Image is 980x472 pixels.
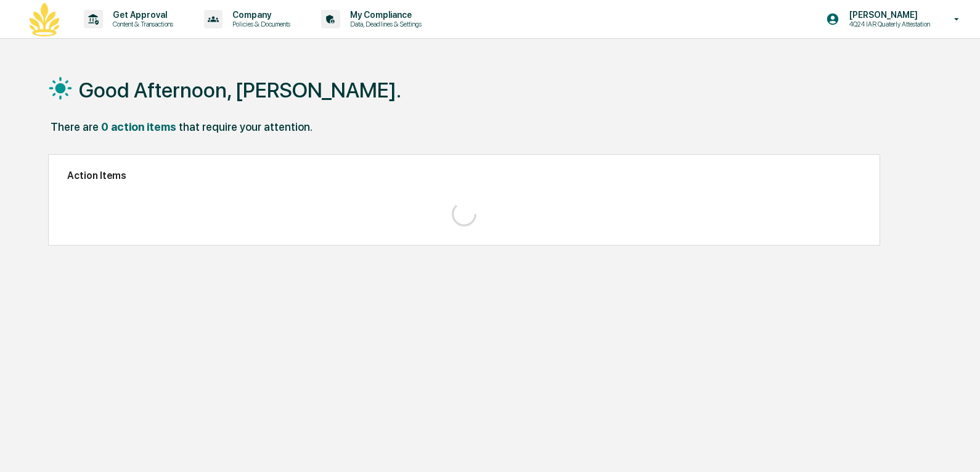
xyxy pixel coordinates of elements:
p: [PERSON_NAME] [839,10,936,20]
p: My Compliance [340,10,428,20]
p: Policies & Documents [223,20,296,28]
p: Get Approval [103,10,179,20]
div: that require your attention. [179,120,312,133]
div: 0 action items [101,120,176,133]
p: Company [223,10,296,20]
div: There are [51,120,99,133]
p: Data, Deadlines & Settings [340,20,428,28]
p: Content & Transactions [103,20,179,28]
h1: Good Afternoon, [PERSON_NAME]. [79,78,401,102]
h2: Action Items [67,170,861,181]
img: logo [30,2,59,36]
p: 4Q24 IAR Quaterly Attestation [839,20,936,28]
